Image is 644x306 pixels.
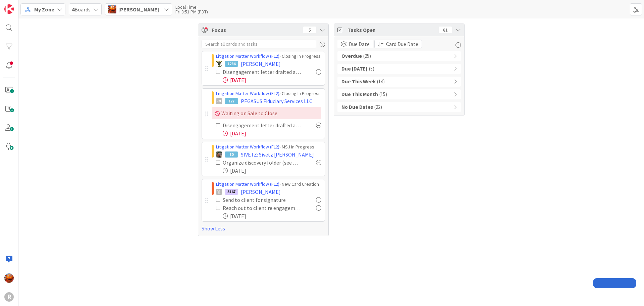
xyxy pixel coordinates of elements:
div: Disengagement letter drafted and sent for review [223,121,301,129]
span: ( 25 ) [363,52,371,60]
img: MW [216,151,222,158]
b: Overdue [341,52,362,60]
div: Organize discovery folder (see DEG 9/23 email) - Report to DEG once finished [223,159,301,167]
span: [PERSON_NAME] [241,60,281,68]
div: [DATE] [223,167,321,175]
b: Due This Week [341,78,376,86]
div: Disengagement letter drafted and sent for review [223,68,301,76]
div: 1284 [225,61,238,67]
b: Due [DATE] [341,65,368,73]
div: Send to client for signature [223,196,299,204]
a: Litigation Matter Workflow (FL2) [216,181,279,187]
div: › New Card Creation [216,181,321,188]
div: [DATE] [223,129,321,137]
div: › Closing In Progress [216,90,321,97]
span: [PERSON_NAME] [118,5,159,13]
div: 127 [225,98,238,104]
b: 4 [72,6,74,13]
img: NC [216,61,222,67]
span: [PERSON_NAME] [241,188,281,196]
div: 3167 [225,189,238,195]
button: Card Due Date [374,40,422,48]
b: No Due Dates [341,103,373,111]
div: R [4,292,14,302]
div: Fri 3:51 PM (PDT) [175,9,208,14]
div: Reach out to client re engagement ltr [223,204,301,212]
div: [DATE] [223,76,321,84]
span: ( 22 ) [374,103,382,111]
a: Litigation Matter Workflow (FL2) [216,53,279,59]
div: › MSJ In Progress [216,143,321,150]
div: 5 [303,27,316,33]
div: 81 [439,27,452,33]
img: KA [4,273,14,283]
span: PEGASUS Fiduciary Services LLC [241,97,312,105]
span: Focus [212,26,298,34]
input: Search all cards and tasks... [202,40,316,48]
b: Due This Month [341,91,378,98]
span: My Zone [34,5,54,13]
div: Waiting on Sale to Close [212,107,321,119]
span: Card Due Date [386,40,418,48]
span: ( 14 ) [377,78,385,86]
a: Litigation Matter Workflow (FL2) [216,144,279,150]
div: Local Time: [175,5,208,9]
span: SIVETZ: Sivetz [PERSON_NAME] [241,150,314,159]
img: KA [108,5,116,13]
span: ( 15 ) [379,91,387,98]
div: [DATE] [223,212,321,220]
img: Visit kanbanzone.com [4,4,14,14]
a: Litigation Matter Workflow (FL2) [216,90,279,96]
div: 80 [225,151,238,158]
span: Boards [72,5,91,13]
div: JM [216,98,222,104]
div: › Closing In Progress [216,53,321,60]
span: Due Date [349,40,370,48]
span: Tasks Open [347,26,435,34]
span: ( 5 ) [369,65,374,73]
a: Show Less [202,224,325,232]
